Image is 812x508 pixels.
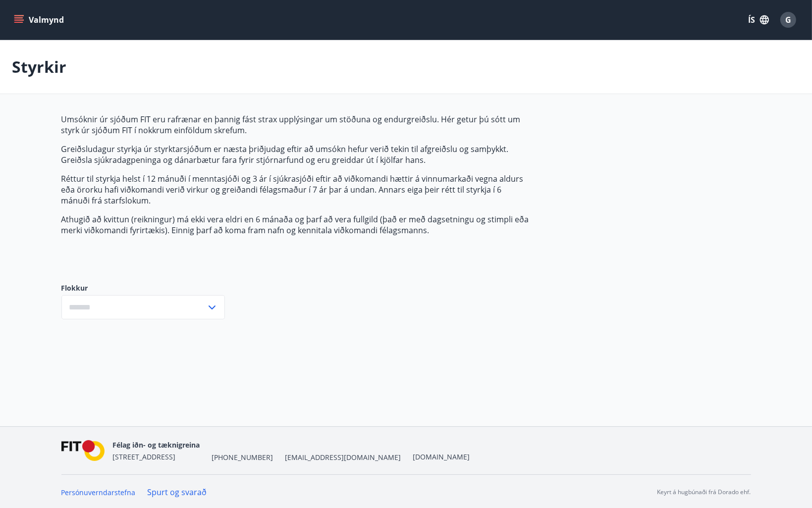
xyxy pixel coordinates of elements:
[61,173,529,206] p: Réttur til styrkja helst í 12 mánuði í menntasjóði og 3 ár í sjúkrasjóði eftir að viðkomandi hætt...
[657,488,751,497] p: Keyrt á hugbúnaði frá Dorado ehf.
[61,114,529,136] p: Umsóknir úr sjóðum FIT eru rafrænar en þannig fást strax upplýsingar um stöðuna og endurgreiðslu....
[61,214,529,236] p: Athugið að kvittun (reikningur) má ekki vera eldri en 6 mánaða og þarf að vera fullgild (það er m...
[112,452,175,461] span: [STREET_ADDRESS]
[776,8,800,32] button: G
[61,144,529,165] p: Greiðsludagur styrkja úr styrktarsjóðum er næsta þriðjudag eftir að umsókn hefur verið tekin til ...
[743,11,774,29] button: ÍS
[212,453,273,462] span: [PHONE_NUMBER]
[112,440,200,450] span: Félag iðn- og tæknigreina
[61,440,105,461] img: FPQVkF9lTnNbbaRSFyT17YYeljoOGk5m51IhT0bO.png
[61,283,225,293] label: Flokkur
[785,14,791,25] span: G
[12,56,66,78] p: Styrkir
[413,452,470,461] a: [DOMAIN_NAME]
[12,11,68,29] button: menu
[61,488,136,497] a: Persónuverndarstefna
[148,487,207,498] a: Spurt og svarað
[285,453,401,462] span: [EMAIL_ADDRESS][DOMAIN_NAME]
